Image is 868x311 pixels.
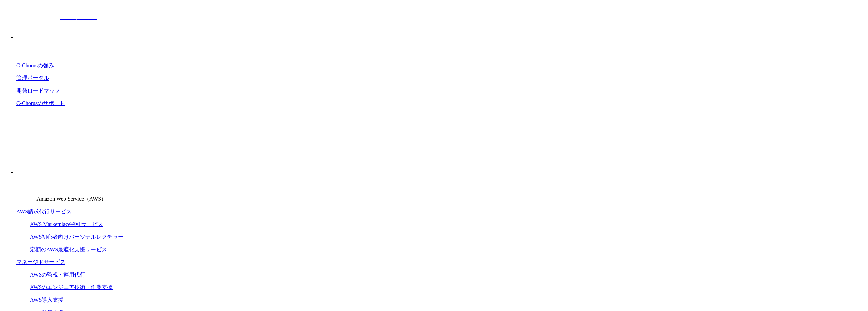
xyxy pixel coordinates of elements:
a: AWS導入支援 [30,297,63,303]
p: サービス [16,169,865,176]
span: Amazon Web Service（AWS） [36,196,106,202]
a: AWS初心者向けパーソナルレクチャー [30,234,123,240]
a: C-Chorusのサポート [16,100,65,106]
img: Amazon Web Service（AWS） [16,182,35,201]
a: C-Chorusの強み [16,62,54,68]
a: AWSの監視・運用代行 [30,272,85,278]
a: AWS請求代行サービス [16,209,72,214]
a: まずは相談する [444,129,554,146]
a: 管理ポータル [16,75,49,81]
a: 開発ロードマップ [16,88,60,94]
p: 強み [16,34,865,41]
a: 定額のAWS最適化支援サービス [30,246,107,252]
a: 資料を請求する [328,129,438,146]
a: AWS総合支援サービス C-Chorus NHN テコラスAWS総合支援サービス [3,14,97,27]
a: マネージドサービス [16,259,65,265]
a: AWSのエンジニア技術・作業支援 [30,284,113,290]
a: AWS Marketplace割引サービス [30,221,103,227]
